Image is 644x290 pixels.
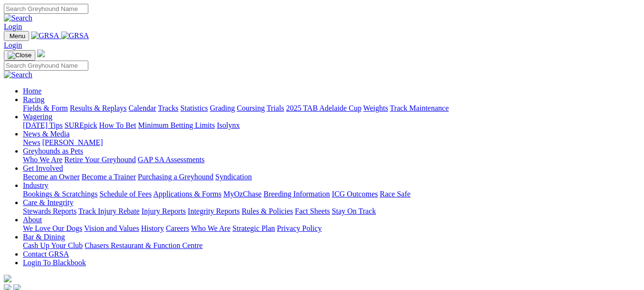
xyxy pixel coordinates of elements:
div: Care & Integrity [23,207,640,216]
a: Who We Are [191,224,231,232]
div: News & Media [23,138,640,147]
a: Bar & Dining [23,233,65,241]
div: Industry [23,190,640,198]
a: Schedule of Fees [99,190,151,198]
button: Toggle navigation [4,31,29,41]
a: ICG Outcomes [332,190,378,198]
a: [PERSON_NAME] [42,138,103,146]
a: Results & Replays [70,104,127,112]
a: Greyhounds as Pets [23,147,83,155]
div: Bar & Dining [23,241,640,250]
div: Wagering [23,121,640,130]
a: Breeding Information [264,190,330,198]
a: Racing [23,95,44,104]
a: Login To Blackbook [23,259,86,267]
a: Care & Integrity [23,198,74,207]
input: Search [4,4,88,14]
a: Wagering [23,113,53,121]
a: SUREpick [64,121,97,129]
a: Cash Up Your Club [23,241,83,249]
a: Get Involved [23,164,63,172]
a: About [23,216,42,224]
div: Racing [23,104,640,113]
a: Integrity Reports [188,207,240,215]
a: Trials [266,104,284,112]
img: Search [4,14,32,22]
a: Home [23,87,42,95]
a: Industry [23,181,48,189]
a: News [23,138,40,146]
a: Fact Sheets [295,207,330,215]
a: Grading [210,104,235,112]
a: History [141,224,164,232]
span: Menu [10,32,25,40]
a: Stay On Track [332,207,376,215]
img: logo-grsa-white.png [37,50,45,57]
img: GRSA [61,31,89,40]
a: Stewards Reports [23,207,76,215]
a: Track Injury Rebate [78,207,139,215]
a: Weights [363,104,388,112]
img: logo-grsa-white.png [4,275,11,282]
a: Become an Owner [23,173,80,181]
a: Statistics [180,104,208,112]
a: Contact GRSA [23,250,69,258]
a: Calendar [128,104,156,112]
a: Applications & Forms [153,190,222,198]
a: Tracks [158,104,179,112]
a: Race Safe [380,190,410,198]
a: Vision and Values [84,224,139,232]
a: Become a Trainer [82,173,136,181]
a: Bookings & Scratchings [23,190,97,198]
div: Get Involved [23,173,640,181]
a: Strategic Plan [232,224,275,232]
a: Careers [166,224,189,232]
a: Fields & Form [23,104,68,112]
a: Isolynx [217,121,240,129]
a: Login [4,22,22,31]
img: Close [8,52,32,59]
a: 2025 TAB Adelaide Cup [286,104,361,112]
a: News & Media [23,130,70,138]
a: Retire Your Greyhound [64,155,136,164]
a: Who We Are [23,155,63,164]
img: Search [4,71,32,79]
a: Chasers Restaurant & Function Centre [84,241,202,249]
button: Toggle navigation [4,50,35,61]
a: MyOzChase [223,190,262,198]
div: Greyhounds as Pets [23,155,640,164]
img: GRSA [31,31,59,40]
input: Search [4,61,88,71]
a: [DATE] Tips [23,121,63,129]
a: Track Maintenance [390,104,449,112]
a: Login [4,41,22,49]
a: Privacy Policy [277,224,322,232]
a: Injury Reports [141,207,186,215]
div: About [23,224,640,233]
a: How To Bet [99,121,137,129]
a: We Love Our Dogs [23,224,82,232]
a: Minimum Betting Limits [138,121,215,129]
a: Syndication [215,173,252,181]
a: Purchasing a Greyhound [138,173,213,181]
a: Coursing [237,104,265,112]
a: Rules & Policies [242,207,293,215]
a: GAP SA Assessments [138,155,205,164]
